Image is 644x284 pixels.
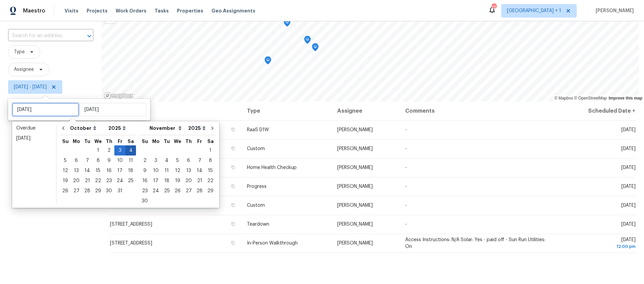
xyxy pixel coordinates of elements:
[93,166,103,175] div: 15
[12,103,79,116] input: Sat, Jan 01
[172,186,183,196] div: 26
[142,139,148,144] abbr: Sunday
[150,186,161,196] div: Mon Nov 24 2025
[174,139,181,144] abbr: Wednesday
[60,155,71,166] div: Sun Oct 05 2025
[558,102,636,120] th: Scheduled Date ↑
[621,222,636,227] span: [DATE]
[161,186,172,196] div: Tue Nov 25 2025
[247,165,297,170] span: Home Health Checkup
[150,176,161,186] div: Mon Nov 17 2025
[103,146,114,155] div: 2
[125,155,136,166] div: Sat Oct 11 2025
[148,123,186,133] select: Month
[194,166,205,176] div: Fri Nov 14 2025
[93,146,103,155] div: 1
[110,241,152,246] span: [STREET_ADDRESS]
[183,155,194,166] div: Thu Nov 06 2025
[58,121,68,135] button: Go to previous month
[593,7,634,14] span: [PERSON_NAME]
[332,102,400,120] th: Assignee
[207,139,214,144] abbr: Saturday
[183,156,194,165] div: 6
[405,203,407,208] span: -
[73,139,80,144] abbr: Monday
[194,176,205,186] div: Fri Nov 21 2025
[101,0,639,102] canvas: Map
[87,7,108,14] span: Projects
[125,166,136,175] div: 18
[609,96,642,101] a: Improve this map
[205,166,216,175] div: 15
[139,196,150,206] div: 30
[554,96,573,101] a: Mapbox
[114,155,125,166] div: Fri Oct 10 2025
[114,176,125,186] div: 24
[337,165,373,170] span: [PERSON_NAME]
[183,166,194,175] div: 13
[161,155,172,166] div: Tue Nov 04 2025
[621,146,636,151] span: [DATE]
[103,176,114,186] div: 23
[125,156,136,165] div: 11
[139,196,150,206] div: Sun Nov 30 2025
[172,166,183,175] div: 12
[125,166,136,176] div: Sat Oct 18 2025
[337,241,373,246] span: [PERSON_NAME]
[68,123,107,133] select: Month
[230,221,236,227] button: Copy Address
[82,155,93,166] div: Tue Oct 07 2025
[125,176,136,186] div: Sat Oct 25 2025
[128,139,134,144] abbr: Saturday
[85,31,94,41] button: Open
[150,156,161,165] div: 3
[172,155,183,166] div: Wed Nov 05 2025
[150,176,161,186] div: 17
[621,184,636,189] span: [DATE]
[103,155,114,166] div: Thu Oct 09 2025
[337,127,373,132] span: [PERSON_NAME]
[563,237,636,250] span: [DATE]
[114,166,125,176] div: Fri Oct 17 2025
[139,186,150,196] div: Sun Nov 23 2025
[621,127,636,132] span: [DATE]
[114,156,125,165] div: 10
[312,43,319,54] div: Map marker
[93,166,103,176] div: Wed Oct 15 2025
[14,123,54,204] ul: Date picker shortcuts
[304,36,311,46] div: Map marker
[574,96,607,101] a: OpenStreetMap
[71,155,82,166] div: Mon Oct 06 2025
[82,186,93,196] div: Tue Oct 28 2025
[405,165,407,170] span: -
[71,176,82,186] div: Mon Oct 20 2025
[60,186,71,196] div: 26
[139,155,150,166] div: Sun Nov 02 2025
[150,186,161,196] div: 24
[62,139,69,144] abbr: Sunday
[194,166,205,175] div: 14
[125,176,136,186] div: 25
[152,139,160,144] abbr: Monday
[103,186,114,196] div: Thu Oct 30 2025
[161,176,172,186] div: 18
[621,165,636,170] span: [DATE]
[172,166,183,176] div: Wed Nov 12 2025
[14,66,34,73] span: Assignee
[161,156,172,165] div: 4
[172,176,183,186] div: 19
[60,166,71,175] div: 12
[82,186,93,196] div: 28
[183,186,194,196] div: 27
[211,7,255,14] span: Geo Assignments
[93,176,103,186] div: 22
[93,145,103,155] div: Wed Oct 01 2025
[337,184,373,189] span: [PERSON_NAME]
[230,126,236,133] button: Copy Address
[405,146,407,151] span: -
[93,156,103,165] div: 8
[103,176,114,186] div: Thu Oct 23 2025
[205,145,216,155] div: Sat Nov 01 2025
[103,156,114,165] div: 9
[93,186,103,196] div: 29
